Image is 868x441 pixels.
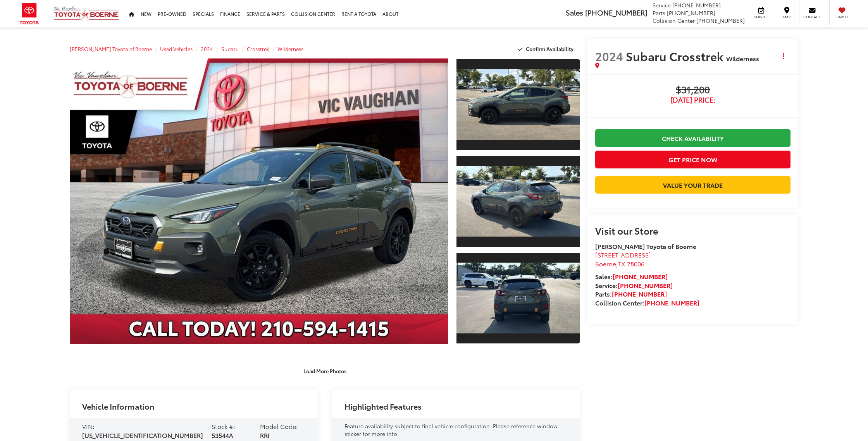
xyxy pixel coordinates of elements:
h2: Visit our Store [595,225,790,235]
strong: Collision Center: [595,298,699,307]
span: TX [618,259,625,268]
img: 2024 Subaru Crosstrek Wilderness [455,263,581,334]
button: Confirm Availability [514,42,580,56]
span: Saved [834,14,851,19]
a: [PHONE_NUMBER] [612,289,667,298]
span: Wilderness [726,54,759,63]
span: [DATE] Price: [595,96,790,104]
button: Load More Photos [298,364,352,378]
a: Used Vehicles [160,45,193,52]
span: Subaru Crosstrek [626,48,726,64]
img: 2024 Subaru Crosstrek Wilderness [66,57,451,346]
button: Get Price Now [595,151,790,168]
span: Feature availability subject to final vehicle configuration. Please reference window sticker for ... [344,422,558,438]
span: Sales [566,7,583,17]
a: Check Availability [595,129,790,147]
h2: Highlighted Features [344,402,422,410]
span: [PHONE_NUMBER] [667,9,715,17]
span: RRI [260,431,270,439]
span: , [595,259,644,268]
span: Stock #: [212,422,235,431]
span: Boerne [595,259,616,268]
span: [PHONE_NUMBER] [696,17,745,24]
span: dropdown dots [783,53,784,59]
span: Model Code: [260,422,298,431]
span: Map [778,14,795,19]
span: 78006 [627,259,644,268]
span: Confirm Availability [526,45,573,52]
a: Crosstrek [247,45,269,52]
span: Collision Center [653,17,695,24]
img: 2024 Subaru Crosstrek Wilderness [455,166,581,237]
span: [US_VEHICLE_IDENTIFICATION_NUMBER] [82,431,203,439]
a: Value Your Trade [595,176,790,194]
span: Contact [803,14,821,19]
span: [PHONE_NUMBER] [585,7,647,17]
img: Vic Vaughan Toyota of Boerne [53,6,119,22]
h2: Vehicle Information [82,402,154,410]
a: [PERSON_NAME] Toyota of Boerne [70,45,152,52]
a: [PHONE_NUMBER] [644,298,699,307]
strong: [PERSON_NAME] Toyota of Boerne [595,242,696,251]
a: [PHONE_NUMBER] [613,272,668,281]
a: Expand Photo 2 [456,155,580,248]
img: 2024 Subaru Crosstrek Wilderness [455,69,581,140]
a: Subaru [221,45,239,52]
a: Expand Photo 1 [456,58,580,151]
span: [PHONE_NUMBER] [672,1,721,9]
span: $31,200 [595,84,790,96]
span: Parts [653,9,665,17]
a: [PHONE_NUMBER] [618,281,673,290]
strong: Sales: [595,272,668,281]
span: Service [753,14,770,19]
strong: Parts: [595,289,667,298]
a: 2024 [201,45,213,52]
span: VIN: [82,422,95,431]
a: Wilderness [277,45,303,52]
a: Expand Photo 0 [70,58,448,344]
span: 2024 [595,48,623,64]
strong: Service: [595,281,673,290]
a: Expand Photo 3 [456,252,580,345]
span: 53544A [212,431,233,439]
span: Service [653,1,671,9]
button: Actions [777,49,790,63]
span: [STREET_ADDRESS] [595,250,651,259]
a: [STREET_ADDRESS] Boerne,TX 78006 [595,250,651,268]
